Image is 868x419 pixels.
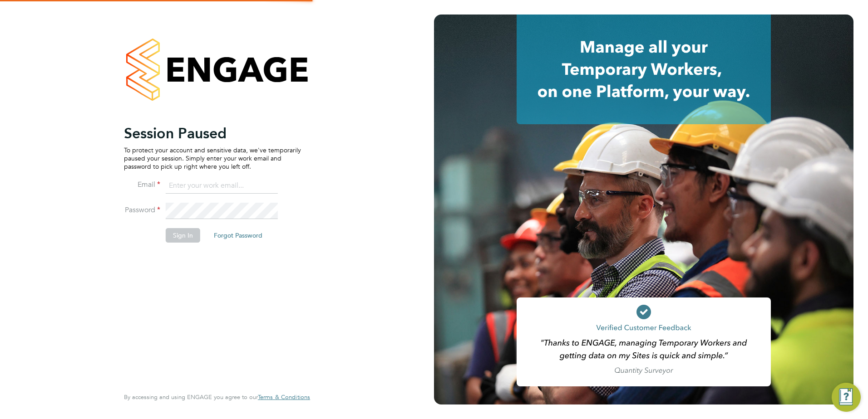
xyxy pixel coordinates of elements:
[124,180,160,190] label: Email
[124,393,310,401] span: By accessing and using ENGAGE you agree to our
[166,228,200,243] button: Sign In
[124,146,301,171] p: To protect your account and sensitive data, we've temporarily paused your session. Simply enter y...
[258,393,310,401] span: Terms & Conditions
[832,383,861,412] button: Engage Resource Center
[207,228,270,243] button: Forgot Password
[124,124,301,142] h2: Session Paused
[124,205,160,215] label: Password
[166,178,278,194] input: Enter your work email...
[258,394,310,401] a: Terms & Conditions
